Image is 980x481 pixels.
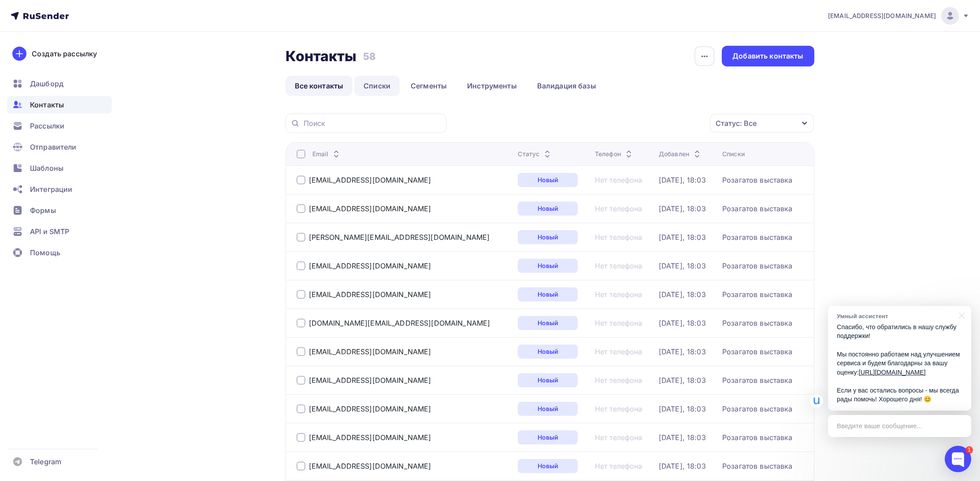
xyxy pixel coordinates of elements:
a: Розагатов выставка [722,347,793,356]
div: Списки [722,150,745,158]
a: [DATE], 18:03 [659,433,706,442]
a: [DATE], 18:03 [659,347,706,356]
a: Нет телефона [595,204,642,213]
a: [EMAIL_ADDRESS][DOMAIN_NAME] [309,433,431,442]
a: [EMAIL_ADDRESS][DOMAIN_NAME] [828,7,969,25]
a: Нет телефона [595,433,642,442]
div: Розагатов выставка [722,204,793,213]
a: Инструменты [458,76,526,96]
a: [EMAIL_ADDRESS][DOMAIN_NAME] [309,376,431,385]
a: [EMAIL_ADDRESS][DOMAIN_NAME] [309,404,431,413]
a: [EMAIL_ADDRESS][DOMAIN_NAME] [309,176,431,184]
a: Шаблоны [7,159,112,177]
a: Отправители [7,138,112,156]
div: Введите ваше сообщение... [828,415,971,437]
a: [DATE], 18:03 [659,233,706,242]
span: Рассылки [30,121,64,131]
a: Новый [518,430,578,444]
a: [DATE], 18:03 [659,376,706,385]
div: Добавить контакты [732,51,803,61]
div: [DATE], 18:03 [659,462,706,470]
a: Нет телефона [595,404,642,413]
div: Новый [518,402,578,416]
a: [EMAIL_ADDRESS][DOMAIN_NAME] [309,261,431,270]
div: Создать рассылку [32,48,97,59]
a: Новый [518,173,578,187]
div: Розагатов выставка [722,433,793,442]
a: Дашборд [7,75,112,92]
a: Розагатов выставка [722,233,793,242]
a: Нет телефона [595,376,642,385]
a: Новый [518,202,578,216]
span: API и SMTP [30,226,69,237]
a: [PERSON_NAME][EMAIL_ADDRESS][DOMAIN_NAME] [309,233,490,242]
div: Телефон [595,150,634,158]
a: [URL][DOMAIN_NAME] [859,369,926,376]
a: [DATE], 18:03 [659,319,706,327]
a: [DATE], 18:03 [659,404,706,413]
a: [DATE], 18:03 [659,204,706,213]
a: Новый [518,230,578,244]
a: Розагатов выставка [722,462,793,470]
div: Умный ассистент [837,312,954,320]
a: Розагатов выставка [722,261,793,270]
div: [EMAIL_ADDRESS][DOMAIN_NAME] [309,462,431,470]
div: Нет телефона [595,176,642,184]
div: 1 [965,446,973,454]
div: [DOMAIN_NAME][EMAIL_ADDRESS][DOMAIN_NAME] [309,319,490,327]
span: Шаблоны [30,163,63,173]
a: Нет телефона [595,290,642,299]
div: Добавлен [659,150,702,158]
a: Новый [518,373,578,387]
a: Нет телефона [595,233,642,242]
div: Нет телефона [595,347,642,356]
span: Формы [30,205,56,216]
a: Списки [354,76,400,96]
a: [EMAIL_ADDRESS][DOMAIN_NAME] [309,347,431,356]
div: Новый [518,345,578,359]
div: Розагатов выставка [722,176,793,184]
a: Нет телефона [595,261,642,270]
span: Помощь [30,247,60,258]
a: [DATE], 18:03 [659,261,706,270]
a: Розагатов выставка [722,319,793,327]
div: Статус: Все [716,118,757,129]
div: [DATE], 18:03 [659,290,706,299]
a: Нет телефона [595,319,642,327]
div: Розагатов выставка [722,290,793,299]
div: Новый [518,459,578,473]
div: Нет телефона [595,462,642,470]
div: Новый [518,316,578,330]
h3: 58 [363,50,376,62]
a: Новый [518,287,578,301]
p: Спасибо, что обратились в нашу службу поддержки! Мы постоянно работаем над улучшением сервиса и б... [837,323,962,404]
a: Новый [518,259,578,273]
a: [EMAIL_ADDRESS][DOMAIN_NAME] [309,290,431,299]
span: Контакты [30,99,64,110]
h2: Контакты [286,48,357,65]
img: Умный ассистент [810,394,823,408]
